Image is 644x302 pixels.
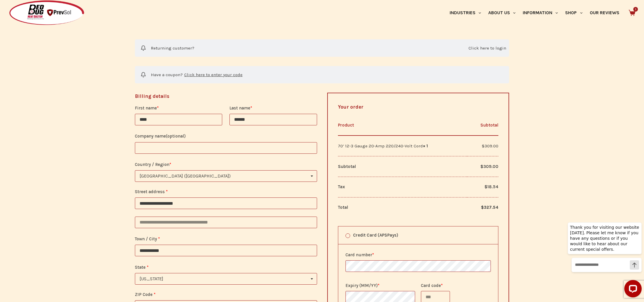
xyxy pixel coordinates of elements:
[135,93,317,100] h3: Billing details
[481,205,498,210] bdi: 327.54
[338,156,467,177] th: Subtotal
[480,164,483,169] span: $
[166,133,186,139] span: (optional)
[135,170,317,182] span: Country / Region
[482,143,498,149] bdi: 309.00
[135,105,222,112] label: First name
[135,133,317,140] label: Company name
[468,45,506,52] a: Click here to login
[633,7,638,12] span: 1
[135,273,317,284] span: Michigan
[338,226,498,244] label: Credit Card (APSPays)
[135,66,509,83] div: Have a coupon?
[345,252,491,258] label: Card number
[135,264,317,271] label: State
[135,188,317,195] label: Street address
[563,212,644,302] iframe: LiveChat chat widget
[345,282,415,289] label: Expiry (MM/YY)
[421,282,491,289] label: Card code
[135,291,317,298] label: ZIP Code
[135,171,317,182] span: United States (US)
[338,136,467,156] td: 70’ 12-3 Gauge 20-Amp 220/240-Volt Cord
[423,143,428,149] strong: × 1
[467,115,498,136] th: Subtotal
[338,103,499,111] h3: Your order
[484,184,487,189] span: $
[135,39,509,57] div: Returning customer?
[484,184,498,189] span: 18.54
[338,197,467,217] th: Total
[135,235,317,243] label: Town / City
[229,105,317,112] label: Last name
[183,71,243,78] a: Enter your coupon code
[482,143,484,149] span: $
[338,115,467,136] th: Product
[135,161,317,168] label: Country / Region
[481,205,484,210] span: $
[135,273,317,285] span: State
[338,177,467,197] th: Tax
[480,164,498,169] bdi: 309.00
